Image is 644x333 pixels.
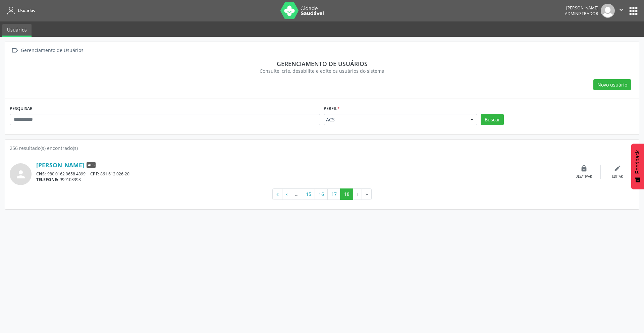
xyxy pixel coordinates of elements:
span: CNS: [36,171,46,177]
span: Usuários [18,8,35,13]
div: 999103393 [36,177,567,182]
i:  [618,6,625,13]
a: [PERSON_NAME] [36,161,84,169]
span: Administrador [565,11,598,16]
button: Feedback - Mostrar pesquisa [631,144,644,189]
span: Novo usuário [597,81,627,88]
div: [PERSON_NAME] [565,5,598,11]
button: Go to previous page [282,188,291,200]
span: Feedback [635,150,641,174]
label: Perfil [324,104,340,114]
a:  Gerenciamento de Usuários [10,46,85,55]
div: 256 resultado(s) encontrado(s) [10,145,634,152]
img: img [601,4,615,18]
span: ACS [87,162,96,168]
i:  [10,46,19,55]
ul: Pagination [10,188,634,200]
div: Gerenciamento de Usuários [19,46,85,55]
i: edit [614,165,621,172]
div: 980 0162 9658 4399 861.612.026-20 [36,171,567,177]
a: Usuários [2,24,32,37]
div: Desativar [576,174,592,179]
a: Usuários [5,5,35,16]
button: Go to page 17 [327,188,340,200]
label: PESQUISAR [10,104,33,114]
span: CPF: [90,171,99,177]
span: ACS [326,116,464,123]
button: apps [628,5,639,17]
button:  [615,4,628,18]
button: Go to page 15 [302,188,315,200]
span: TELEFONE: [36,177,58,182]
div: Consulte, crie, desabilite e edite os usuários do sistema [14,67,630,74]
button: Novo usuário [593,79,631,91]
div: Editar [612,174,623,179]
button: Go to page 16 [315,188,328,200]
button: Go to first page [272,188,282,200]
i: person [15,168,27,180]
button: Go to page 18 [340,188,353,200]
div: Gerenciamento de usuários [14,60,630,67]
i: lock [580,165,588,172]
button: Buscar [481,114,504,125]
